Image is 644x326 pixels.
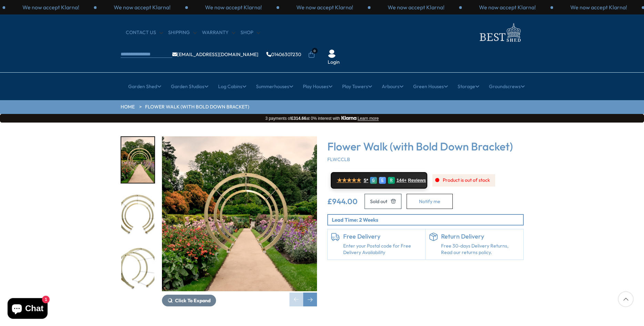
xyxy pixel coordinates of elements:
[332,216,523,223] p: Lead Time: 2 Weeks
[462,3,553,11] div: 1 / 3
[407,194,453,209] button: Notify me
[96,3,188,11] div: 3 / 3
[441,243,520,256] p: Free 30-days Delivery Returns, Read our returns policy.
[343,243,422,256] a: Enter your Postal code for Free Delivery Availability
[479,3,536,11] p: We now accept Klarna!
[168,29,197,36] a: Shipping
[162,136,317,291] img: Grange Flower Walk (with Bold Down Bracket) - Best Shed
[489,78,525,95] a: Groundscrews
[365,194,401,209] button: Add to Cart
[327,156,350,162] span: FLWCCLB
[5,3,96,11] div: 2 / 3
[171,78,208,95] a: Garden Studios
[218,78,246,95] a: Log Cabins
[370,177,377,184] div: G
[289,293,303,306] div: Previous slide
[382,78,403,95] a: Arbours
[202,29,235,36] a: Warranty
[121,190,155,238] div: 2 / 3
[114,3,171,11] p: We now accept Klarna!
[279,3,370,11] div: 2 / 3
[370,199,387,204] span: Sold out
[342,78,372,95] a: Play Towers
[266,52,301,57] a: 01406307230
[388,177,395,184] div: R
[121,104,135,111] a: HOME
[337,177,361,183] span: ★★★★★
[121,245,154,291] img: FLWCCLC-CutOutImage-Front_1_90e7244b-0480-4718-93c3-f53b48410b33_200x200.jpg
[327,140,524,153] h3: Flower Walk (with Bold Down Bracket)
[388,3,444,11] p: We now accept Klarna!
[121,136,155,183] div: 1 / 3
[188,3,279,11] div: 1 / 3
[432,174,495,187] div: Product is out of stock
[121,191,154,237] img: FlowerWalkPergola-FLWCCL_FLWCCLB_FLWCCLC_1_c8de54a6-063b-4ec9-b6e1-392976e8e61a_200x200.jpg
[327,198,358,205] ins: £944.00
[328,59,340,66] a: Login
[162,295,216,306] button: Click To Expand
[121,244,155,291] div: 3 / 3
[205,3,262,11] p: We now accept Klarna!
[343,233,422,240] h6: Free Delivery
[162,136,317,306] div: 1 / 3
[303,78,333,95] a: Play Houses
[476,21,524,44] img: logo
[296,3,353,11] p: We now accept Klarna!
[22,3,79,11] p: We now accept Klarna!
[331,172,427,189] a: ★★★★★ 5* G E R 144+ Reviews
[458,78,479,95] a: Storage
[256,78,293,95] a: Summerhouses
[379,177,386,184] div: E
[175,297,211,304] span: Click To Expand
[397,178,407,183] span: 144+
[303,293,317,306] div: Next slide
[308,51,315,58] a: 0
[570,3,627,11] p: We now accept Klarna!
[126,29,163,36] a: CONTACT US
[413,78,448,95] a: Green Houses
[370,3,462,11] div: 3 / 3
[241,29,260,36] a: Shop
[328,50,336,58] img: User Icon
[121,137,154,183] img: FLWCCLC-Lifestyle2_1_62e23078-ac27-4995-9b50-de4aa9d6ae3c_200x200.jpg
[441,233,520,240] h6: Return Delivery
[128,78,161,95] a: Garden Shed
[172,52,258,57] a: [EMAIL_ADDRESS][DOMAIN_NAME]
[312,48,318,54] span: 0
[6,298,50,320] inbox-online-store-chat: Shopify online store chat
[408,178,426,183] span: Reviews
[145,104,249,111] a: Flower Walk (with Bold Down Bracket)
